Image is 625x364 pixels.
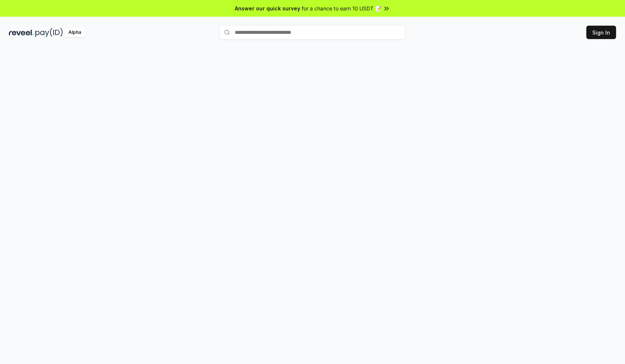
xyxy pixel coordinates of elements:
[586,26,616,39] button: Sign In
[35,28,63,37] img: pay_id
[64,28,85,37] div: Alpha
[9,28,34,37] img: reveel_dark
[302,4,381,12] span: for a chance to earn 10 USDT 📝
[235,4,300,12] span: Answer our quick survey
